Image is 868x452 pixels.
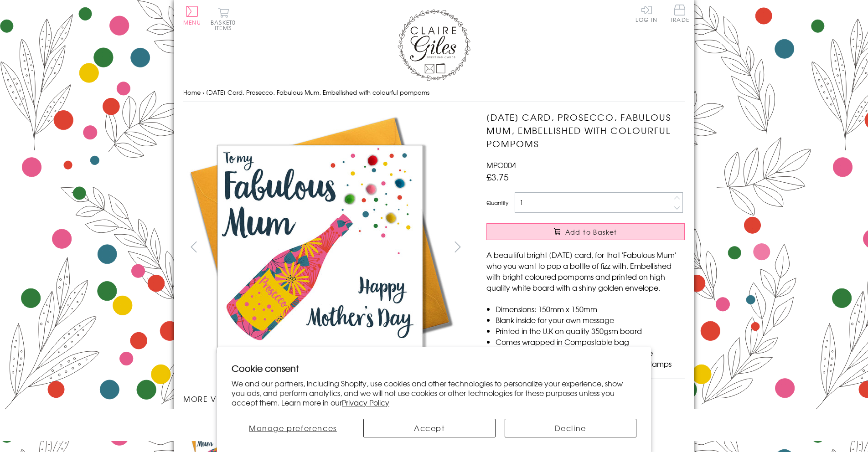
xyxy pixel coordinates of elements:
[496,325,685,336] li: Printed in the U.K on quality 350gsm board
[183,393,468,404] h3: More views
[565,227,617,236] span: Add to Basket
[211,7,236,31] button: Basket0 items
[183,6,201,25] button: Menu
[496,303,685,314] li: Dimensions: 150mm x 150mm
[486,249,685,293] p: A beautiful bright [DATE] card, for that 'Fabulous Mum' who you want to pop a bottle of fizz with...
[215,18,236,32] span: 0 items
[183,18,201,26] span: Menu
[232,362,636,375] h2: Cookie consent
[249,422,337,433] span: Manage preferences
[486,159,516,170] span: MPO004
[486,170,509,183] span: £3.75
[670,5,689,24] a: Trade
[232,419,354,437] button: Manage preferences
[183,88,201,97] a: Home
[206,88,429,97] span: [DATE] Card, Prosecco, Fabulous Mum, Embellished with colourful pompoms
[363,419,496,437] button: Accept
[486,199,508,207] label: Quantity
[505,419,637,437] button: Decline
[635,5,657,22] a: Log In
[398,9,470,81] img: Claire Giles Greetings Cards
[670,5,689,22] span: Trade
[448,236,468,257] button: next
[496,314,685,325] li: Blank inside for your own message
[183,111,457,384] img: Mother's Day Card, Prosecco, Fabulous Mum, Embellished with colourful pompoms
[183,236,204,257] button: prev
[486,111,685,150] h1: [DATE] Card, Prosecco, Fabulous Mum, Embellished with colourful pompoms
[496,336,685,347] li: Comes wrapped in Compostable bag
[468,111,742,379] img: Mother's Day Card, Prosecco, Fabulous Mum, Embellished with colourful pompoms
[183,83,685,102] nav: breadcrumbs
[202,88,204,97] span: ›
[342,397,389,408] a: Privacy Policy
[486,223,685,240] button: Add to Basket
[232,379,636,407] p: We and our partners, including Shopify, use cookies and other technologies to personalize your ex...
